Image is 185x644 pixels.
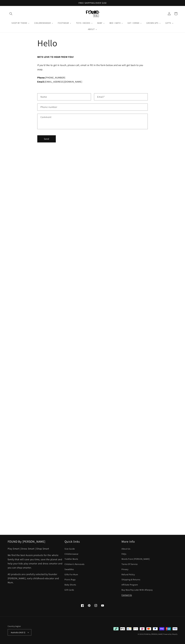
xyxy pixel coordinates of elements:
a: FAQs [122,551,126,557]
a: Refund Policy [122,572,135,577]
a: Affiliate Program [122,582,138,587]
a: GIFTS [163,20,176,26]
span: BABY [97,22,103,24]
h1: Hello [37,37,148,49]
a: Picnic Rugs [65,577,76,582]
a: CHILDRENSWEAR [32,20,56,26]
span: CHILDRENSWEAR [34,22,51,24]
a: Shipping & Returns [122,577,140,582]
p: We find the best Aussie products for the whole family that will save you time, save the planet an... [8,553,64,570]
span: If you'd like to get in touch, please call, email or fill in the form below and we will get back ... [37,63,143,71]
small: © 2025, [138,633,163,635]
span: FOOTWEAR [57,22,69,24]
span: WE'D LOVE TO HEAR FROM YOU! [37,55,74,58]
a: EAT + DRINK [125,20,144,26]
a: Size Guide [65,547,75,551]
a: Contact Us [122,592,132,598]
a: Toddler Boots [65,557,78,562]
summary: Search [8,10,14,17]
a: BED + BATH [107,20,125,26]
a: Childrenswear [65,551,78,557]
a: ABOUT [86,26,99,33]
a: Children's Raincoats [65,562,84,567]
a: Swaddles [65,567,74,572]
span: ABOUT [87,28,95,31]
h2: Quick links [65,540,120,544]
span: TOYS + BOOKS [76,22,91,24]
a: Baby Shorts [65,582,76,587]
p: Play Smart | Dress Smart | Shop Smart [8,547,64,551]
a: Buy Now Pay Later With Afterpay [122,587,153,592]
span: SHOP BY THEME [11,22,27,24]
h2: FOUND By [PERSON_NAME] [8,540,64,544]
h2: More Info [122,540,177,544]
a: SHOP BY THEME [9,20,32,26]
a: Gifts For Mum [65,572,78,577]
span: GIFTS [165,22,171,24]
a: Terms Of Service [122,562,138,567]
b: Phone: [37,76,45,79]
a: Gift Cards [65,587,74,592]
a: GROWN UPS [144,20,163,26]
span: [PHONE_NUMBER] [37,76,65,79]
span: BED + BATH [109,22,121,24]
a: BABY [95,20,107,26]
p: All products are carefully selected by founder [PERSON_NAME], early childhood educator and Mum. [8,572,64,585]
button: Australia (AUD $) [8,629,31,636]
a: Powered by Shopify [163,633,177,635]
a: Privacy [122,567,128,572]
button: Send [37,135,56,142]
a: FOOTWEAR [56,20,74,26]
span: [EMAIL_ADDRESS][DOMAIN_NAME] [37,80,82,83]
a: TOYS + BOOKS [74,20,95,26]
span: EAT + DRINK [127,22,140,24]
b: Email: [37,80,45,83]
a: FOUND by [PERSON_NAME] [143,633,163,635]
img: FOUND By Flynn logo [86,10,99,17]
span: GROWN UPS [146,22,159,24]
a: Words From [PERSON_NAME] [122,557,150,562]
h2: Country/region [8,625,31,628]
a: About Us [122,547,130,551]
